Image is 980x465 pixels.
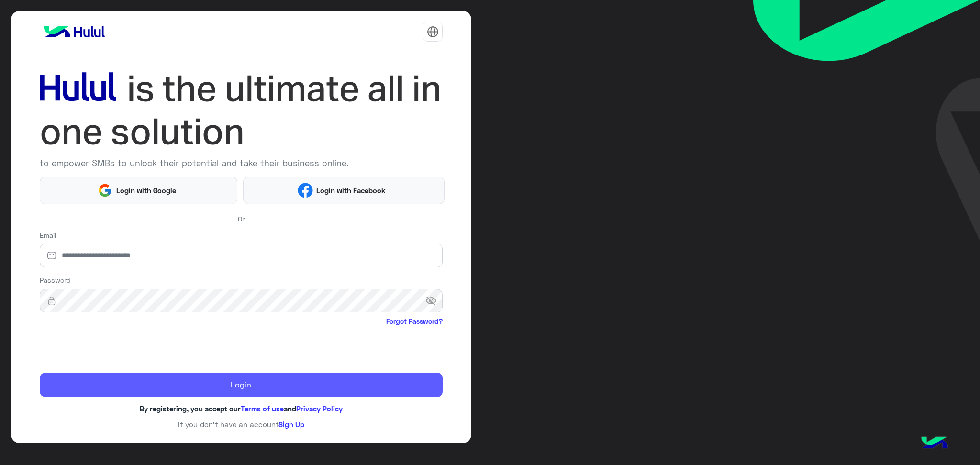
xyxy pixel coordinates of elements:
img: hulul-logo.png [918,427,951,460]
a: Privacy Policy [296,404,343,413]
img: tab [427,26,439,38]
span: Login with Google [112,185,179,196]
span: Login with Facebook [313,185,390,196]
a: Terms of use [241,404,284,413]
label: Password [40,275,71,285]
img: lock [40,296,64,306]
button: Login with Google [40,177,238,204]
h6: If you don’t have an account [40,420,443,429]
button: Login with Facebook [243,177,445,204]
p: to empower SMBs to unlock their potential and take their business online. [40,156,443,169]
span: and [284,404,296,413]
span: Or [238,214,245,224]
img: logo [40,22,109,41]
a: Forgot Password? [386,316,443,326]
img: Google [98,183,112,198]
a: Sign Up [278,420,304,429]
label: Email [40,230,56,240]
button: Login [40,373,443,397]
img: email [40,251,64,260]
img: Facebook [298,183,312,198]
iframe: reCAPTCHA [40,328,185,365]
span: By registering, you accept our [140,404,241,413]
img: hululLoginTitle_EN.svg [40,67,443,153]
span: visibility_off [425,292,443,310]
